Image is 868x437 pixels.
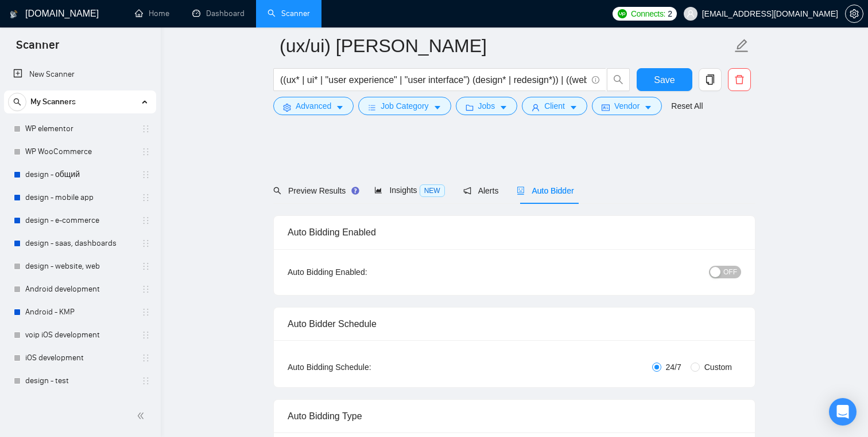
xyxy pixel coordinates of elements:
[288,266,439,278] div: Auto Bidding Enabled:
[358,97,451,115] button: barsJob Categorycaret-down
[728,68,751,91] button: delete
[499,103,507,112] span: caret-down
[661,361,686,373] span: 24/7
[7,37,68,61] span: Scanner
[592,97,662,115] button: idcardVendorcaret-down
[618,9,627,18] img: upwork-logo.png
[10,5,18,23] img: logo
[466,103,474,112] span: folder
[288,308,741,340] div: Auto Bidder Schedule
[141,330,150,340] span: holder
[25,117,134,140] a: WP elementor
[141,193,150,202] span: holder
[829,398,857,426] div: Open Intercom Messenger
[25,278,134,301] a: Android development
[192,9,245,18] a: dashboardDashboard
[631,7,665,20] span: Connects:
[607,68,630,91] button: search
[569,103,578,112] span: caret-down
[734,38,749,53] span: edit
[141,124,150,133] span: holder
[141,170,150,179] span: holder
[728,74,750,85] span: delete
[699,68,722,91] button: copy
[544,100,565,112] span: Client
[25,301,134,324] a: Android - KMP
[374,186,444,195] span: Insights
[463,187,471,195] span: notification
[602,103,610,112] span: idcard
[368,103,376,112] span: bars
[433,103,441,112] span: caret-down
[350,186,361,196] div: Tooltip anchor
[280,73,587,87] input: Search Freelance Jobs...
[463,186,499,195] span: Alerts
[478,100,495,112] span: Jobs
[135,9,169,18] a: homeHome
[644,103,652,112] span: caret-down
[845,5,863,23] button: setting
[273,187,281,195] span: search
[522,97,587,115] button: userClientcaret-down
[654,73,675,87] span: Save
[141,308,150,317] span: holder
[607,74,629,85] span: search
[4,63,156,86] li: New Scanner
[699,74,721,85] span: copy
[517,187,525,195] span: robot
[637,68,692,91] button: Save
[25,392,134,415] a: wordpress dev
[381,100,428,112] span: Job Category
[687,10,695,18] span: user
[25,347,134,369] a: iOS development
[273,186,356,195] span: Preview Results
[141,216,150,225] span: holder
[25,163,134,186] a: design - общий
[288,216,741,249] div: Auto Bidding Enabled
[268,9,310,18] a: searchScanner
[700,361,737,373] span: Custom
[846,9,863,18] span: setting
[283,103,291,112] span: setting
[25,324,134,347] a: voip iOS development
[141,285,150,294] span: holder
[25,232,134,255] a: design - saas, dashboards
[25,369,134,392] a: design - test
[25,140,134,163] a: WP WooCommerce
[532,103,540,112] span: user
[25,255,134,278] a: design - website, web
[30,90,76,113] span: My Scanners
[273,97,354,115] button: settingAdvancedcaret-down
[296,100,331,112] span: Advanced
[141,239,150,248] span: holder
[141,262,150,271] span: holder
[8,93,26,111] button: search
[374,186,382,194] span: area-chart
[137,410,148,422] span: double-left
[671,100,703,112] a: Reset All
[592,76,599,84] span: info-circle
[420,184,445,197] span: NEW
[25,186,134,209] a: design - mobile app
[723,266,737,278] span: OFF
[336,103,344,112] span: caret-down
[517,186,573,195] span: Auto Bidder
[13,63,147,86] a: New Scanner
[141,353,150,363] span: holder
[25,209,134,232] a: design - e-commerce
[668,7,672,20] span: 2
[141,147,150,156] span: holder
[288,361,439,373] div: Auto Bidding Schedule:
[456,97,518,115] button: folderJobscaret-down
[280,32,732,60] input: Scanner name...
[614,100,640,112] span: Vendor
[845,9,863,18] a: setting
[288,400,741,432] div: Auto Bidding Type
[9,98,26,106] span: search
[141,376,150,385] span: holder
